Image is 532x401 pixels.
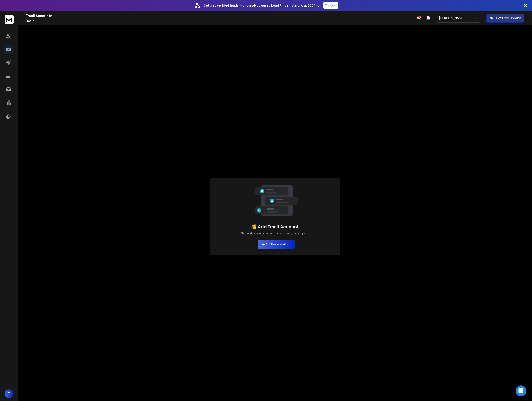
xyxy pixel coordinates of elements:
[496,16,521,20] p: Get Free Credits
[323,2,338,9] button: Try Now
[217,3,238,8] strong: verified leads
[324,3,337,8] p: Try Now
[241,232,309,235] p: Start adding your email accounts to start your campaign
[258,240,295,249] button: Add New Mailbox
[5,15,14,24] img: logo
[36,19,40,23] span: 0 / 0
[252,3,290,8] strong: AI-powered Lead Finder,
[516,385,526,396] div: Open Intercom Messenger
[5,389,14,398] button: T
[486,14,524,23] button: Get Free Credits
[26,19,416,23] p: Emails :
[26,13,416,18] h1: Email Accounts
[439,16,466,20] p: [PERSON_NAME]
[251,224,299,230] h1: 👋 Add Email Account
[204,3,320,8] p: Get only with our starting at $22/mo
